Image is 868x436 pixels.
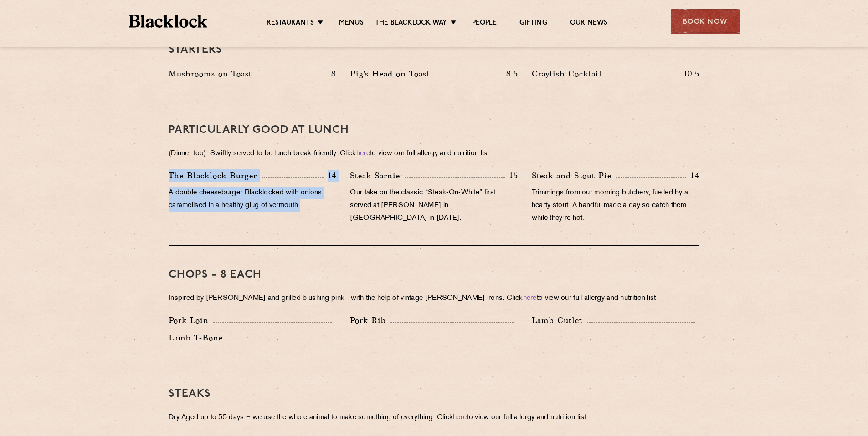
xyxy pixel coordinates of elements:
[129,15,208,28] img: BL_Textured_Logo-footer-cropped.svg
[453,414,467,421] a: here
[375,19,447,29] a: The Blacklock Way
[505,170,518,182] p: 15
[350,314,390,327] p: Pork Rib
[267,19,314,29] a: Restaurants
[679,68,699,80] p: 10.5
[350,187,518,225] p: Our take on the classic “Steak-On-White” first served at [PERSON_NAME] in [GEOGRAPHIC_DATA] in [D...
[532,314,587,327] p: Lamb Cutlet
[523,295,537,302] a: here
[532,187,699,225] p: Trimmings from our morning butchery, fuelled by a hearty stout. A handful made a day so catch the...
[570,19,608,29] a: Our News
[169,44,699,56] h3: Starters
[169,314,213,327] p: Pork Loin
[169,147,699,160] p: (Dinner too). Swiftly served to be lunch-break-friendly. Click to view our full allergy and nutri...
[324,170,337,182] p: 14
[169,124,699,136] h3: PARTICULARLY GOOD AT LUNCH
[502,68,518,80] p: 8.5
[327,68,336,80] p: 8
[339,19,364,29] a: Menus
[356,150,370,157] a: here
[350,169,405,182] p: Steak Sarnie
[169,269,699,281] h3: Chops - 8 each
[169,388,699,400] h3: Steaks
[519,19,547,29] a: Gifting
[532,67,606,80] p: Crayfish Cocktail
[169,187,336,212] p: A double cheeseburger Blacklocked with onions caramelised in a healthy glug of vermouth.
[169,411,699,424] p: Dry Aged up to 55 days − we use the whole animal to make something of everything. Click to view o...
[532,169,616,182] p: Steak and Stout Pie
[169,67,257,80] p: Mushrooms on Toast
[169,292,699,305] p: Inspired by [PERSON_NAME] and grilled blushing pink - with the help of vintage [PERSON_NAME] iron...
[169,331,227,344] p: Lamb T-Bone
[350,67,434,80] p: Pig's Head on Toast
[671,9,740,34] div: Book Now
[472,19,497,29] a: People
[169,169,262,182] p: The Blacklock Burger
[686,170,699,182] p: 14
